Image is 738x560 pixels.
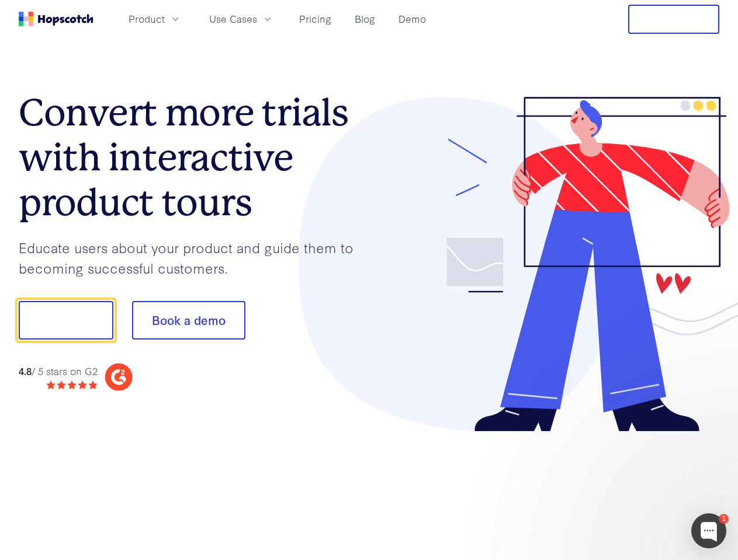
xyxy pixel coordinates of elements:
div: 1 [719,514,729,524]
a: Blog [350,9,380,29]
span: Use Cases [209,12,257,26]
button: Product [122,9,188,29]
button: Free Trial [628,5,719,34]
a: Demo [394,9,431,29]
span: Product [129,12,165,26]
button: Book a demo [132,301,245,339]
div: / 5 stars on G2 [19,364,98,379]
button: Show me! [19,301,113,339]
strong: 4.8 [19,364,32,377]
p: Educate users about your product and guide them to becoming successful customers. [19,237,369,278]
h1: Convert more trials with interactive product tours [19,90,369,225]
a: Home [19,12,93,26]
a: Pricing [294,9,336,29]
button: Use Cases [202,9,280,29]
